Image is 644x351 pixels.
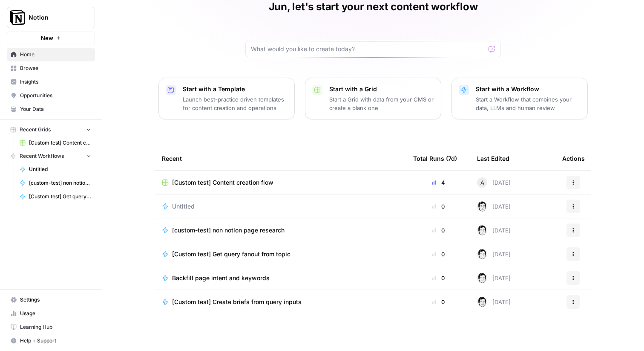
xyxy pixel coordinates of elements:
[329,95,434,112] p: Start a Grid with data from your CMS or create a blank one
[16,190,95,203] a: [Custom test] Get query fanout from topic
[172,298,302,306] span: [Custom test] Create briefs from query inputs
[7,123,95,136] button: Recent Grids
[172,226,285,235] span: [custom-test] non notion page research
[477,201,487,212] img: ygx76vswflo5630il17c0dd006mi
[413,147,457,170] div: Total Runs (7d)
[20,64,91,72] span: Browse
[20,310,91,317] span: Usage
[20,126,51,133] span: Recent Grids
[20,51,91,58] span: Home
[477,297,487,307] img: ygx76vswflo5630il17c0dd006mi
[329,85,434,93] p: Start with a Grid
[7,32,95,44] button: New
[162,250,400,258] a: [Custom test] Get query fanout from topic
[305,78,441,119] button: Start with a GridStart a Grid with data from your CMS or create a blank one
[29,165,91,173] span: Untitled
[7,293,95,307] a: Settings
[7,334,95,348] button: Help + Support
[162,202,400,211] a: Untitled
[7,48,95,61] a: Home
[20,323,91,331] span: Learning Hub
[413,178,463,187] div: 4
[413,202,463,211] div: 0
[477,225,487,235] img: ygx76vswflo5630il17c0dd006mi
[562,147,585,170] div: Actions
[29,193,91,200] span: [Custom test] Get query fanout from topic
[477,177,511,188] div: [DATE]
[476,95,581,112] p: Start a Workflow that combines your data, LLMs and human review
[7,75,95,89] a: Insights
[413,298,463,306] div: 0
[20,105,91,113] span: Your Data
[451,78,588,119] button: Start with a WorkflowStart a Workflow that combines your data, LLMs and human review
[162,298,400,306] a: [Custom test] Create briefs from query inputs
[29,139,91,147] span: [Custom test] Content creation flow
[413,250,463,258] div: 0
[477,297,511,307] div: [DATE]
[172,274,270,282] span: Backfill page intent and keywords
[20,152,64,160] span: Recent Workflows
[20,337,91,345] span: Help + Support
[480,178,484,187] span: A
[477,273,487,283] img: ygx76vswflo5630il17c0dd006mi
[477,273,511,283] div: [DATE]
[20,78,91,86] span: Insights
[20,296,91,304] span: Settings
[183,85,287,93] p: Start with a Template
[413,226,463,235] div: 0
[162,147,400,170] div: Recent
[477,225,511,235] div: [DATE]
[16,162,95,176] a: Untitled
[477,201,511,212] div: [DATE]
[162,178,400,187] a: [Custom test] Content creation flow
[29,13,80,22] span: Notion
[477,249,487,259] img: ygx76vswflo5630il17c0dd006mi
[476,85,581,93] p: Start with a Workflow
[29,179,91,187] span: [custom-test] non notion page research
[162,226,400,235] a: [custom-test] non notion page research
[413,274,463,282] div: 0
[7,61,95,75] a: Browse
[7,320,95,334] a: Learning Hub
[477,147,509,170] div: Last Edited
[7,89,95,102] a: Opportunities
[41,34,53,42] span: New
[7,7,95,28] button: Workspace: Notion
[477,249,511,259] div: [DATE]
[172,250,290,258] span: [Custom test] Get query fanout from topic
[183,95,287,112] p: Launch best-practice driven templates for content creation and operations
[7,102,95,116] a: Your Data
[16,136,95,150] a: [Custom test] Content creation flow
[10,10,25,25] img: Notion Logo
[16,176,95,190] a: [custom-test] non notion page research
[20,92,91,99] span: Opportunities
[251,45,485,53] input: What would you like to create today?
[162,274,400,282] a: Backfill page intent and keywords
[7,150,95,162] button: Recent Workflows
[172,202,195,211] span: Untitled
[172,178,273,187] span: [Custom test] Content creation flow
[158,78,295,119] button: Start with a TemplateLaunch best-practice driven templates for content creation and operations
[7,307,95,320] a: Usage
